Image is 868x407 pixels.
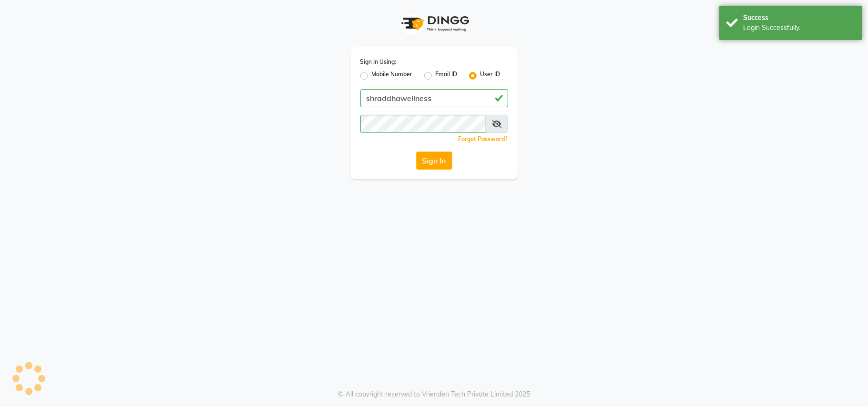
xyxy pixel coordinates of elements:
a: Forgot Password? [459,135,508,142]
label: Email ID [436,70,458,81]
label: User ID [480,70,500,81]
input: Username [360,89,508,107]
label: Sign In Using: [360,58,397,66]
img: logo1.svg [396,10,472,38]
div: Login Successfully. [743,23,855,33]
div: Success [743,13,855,23]
label: Mobile Number [372,70,413,81]
button: Sign In [416,152,452,170]
input: Username [360,115,486,133]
